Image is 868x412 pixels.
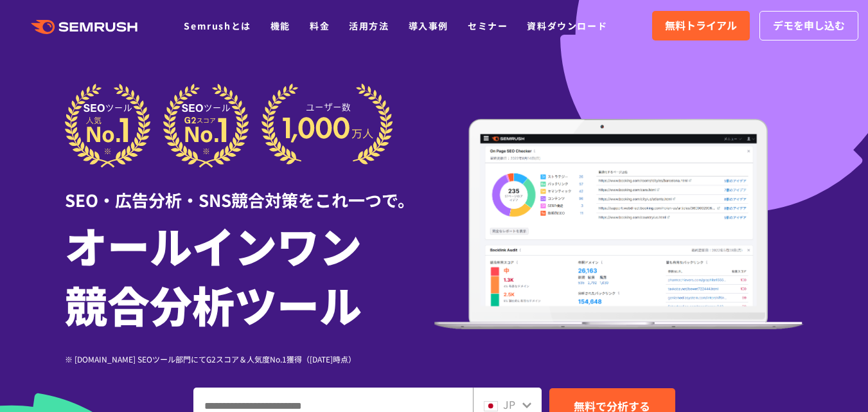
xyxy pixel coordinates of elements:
a: 導入事例 [409,19,448,32]
a: 料金 [310,19,330,32]
a: セミナー [468,19,508,32]
h1: オールインワン 競合分析ツール [65,215,434,334]
span: JP [503,397,515,412]
a: 機能 [270,19,290,32]
a: デモを申し込む [759,11,858,40]
div: ※ [DOMAIN_NAME] SEOツール部門にてG2スコア＆人気度No.1獲得（[DATE]時点） [65,353,434,365]
a: 活用方法 [349,19,389,32]
a: 資料ダウンロード [527,19,607,32]
a: Semrushとは [184,19,251,32]
span: 無料トライアル [665,17,737,34]
div: SEO・広告分析・SNS競合対策をこれ一つで。 [65,168,434,212]
a: 無料トライアル [652,11,750,40]
span: デモを申し込む [773,17,845,34]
